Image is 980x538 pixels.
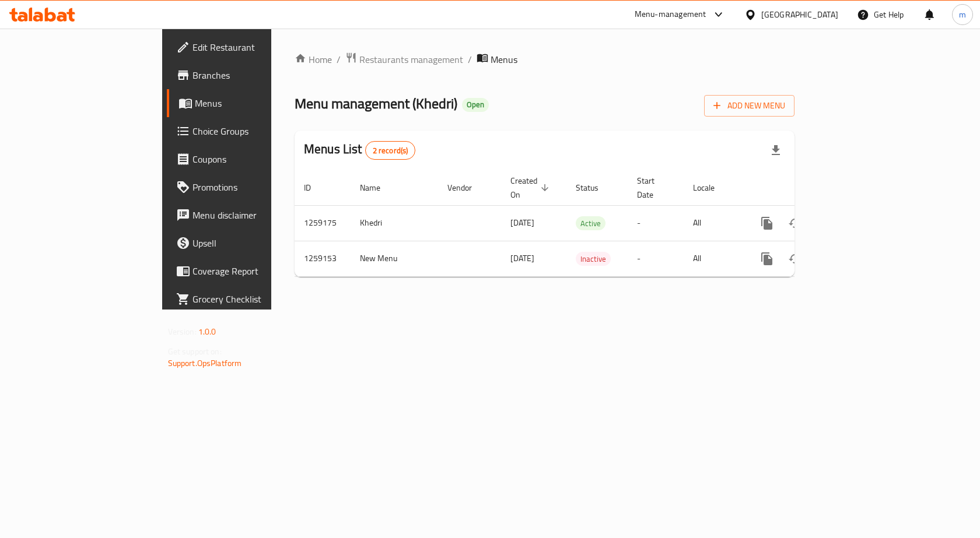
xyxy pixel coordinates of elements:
[351,205,438,241] td: Khedri
[491,52,517,66] span: Menus
[628,241,684,276] td: -
[576,181,614,195] span: Status
[167,89,326,117] a: Menus
[337,52,341,66] li: /
[167,117,326,145] a: Choice Groups
[168,344,222,359] span: Get support on:
[192,236,317,250] span: Upsell
[295,170,874,277] table: enhanced table
[704,95,794,117] button: Add New Menu
[168,356,242,371] a: Support.OpsPlatform
[635,8,706,22] div: Menu-management
[693,181,730,195] span: Locale
[753,209,781,237] button: more
[192,124,317,138] span: Choice Groups
[345,52,463,67] a: Restaurants management
[713,99,785,113] span: Add New Menu
[761,8,838,21] div: [GEOGRAPHIC_DATA]
[576,252,611,266] span: Inactive
[192,292,317,306] span: Grocery Checklist
[192,264,317,278] span: Coverage Report
[167,285,326,313] a: Grocery Checklist
[351,241,438,276] td: New Menu
[462,100,489,110] span: Open
[628,205,684,241] td: -
[295,90,457,117] span: Menu management ( Khedri )
[295,52,794,67] nav: breadcrumb
[462,98,489,112] div: Open
[744,170,874,206] th: Actions
[468,52,472,66] li: /
[168,324,197,339] span: Version:
[167,61,326,89] a: Branches
[510,251,534,266] span: [DATE]
[576,216,605,230] div: Active
[167,173,326,201] a: Promotions
[447,181,487,195] span: Vendor
[762,136,790,164] div: Export file
[510,174,552,202] span: Created On
[192,40,317,54] span: Edit Restaurant
[360,181,395,195] span: Name
[192,152,317,166] span: Coupons
[192,180,317,194] span: Promotions
[167,33,326,61] a: Edit Restaurant
[365,141,416,160] div: Total records count
[192,68,317,82] span: Branches
[192,208,317,222] span: Menu disclaimer
[195,96,317,110] span: Menus
[366,145,415,156] span: 2 record(s)
[753,245,781,273] button: more
[684,241,744,276] td: All
[167,229,326,257] a: Upsell
[304,140,415,160] h2: Menus List
[959,8,966,21] span: m
[684,205,744,241] td: All
[510,215,534,230] span: [DATE]
[304,181,326,195] span: ID
[167,201,326,229] a: Menu disclaimer
[781,245,809,273] button: Change Status
[637,174,670,202] span: Start Date
[167,257,326,285] a: Coverage Report
[167,145,326,173] a: Coupons
[198,324,216,339] span: 1.0.0
[781,209,809,237] button: Change Status
[359,52,463,66] span: Restaurants management
[576,217,605,230] span: Active
[576,252,611,266] div: Inactive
